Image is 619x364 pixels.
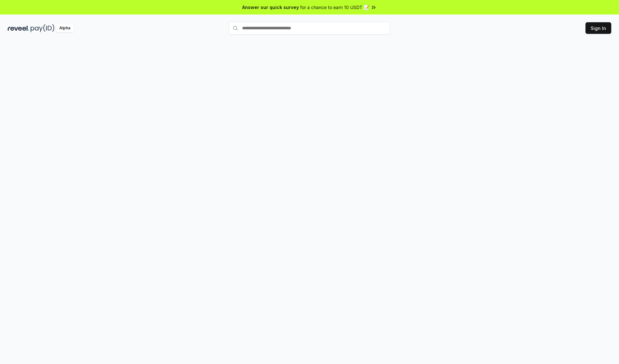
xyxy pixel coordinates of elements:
img: pay_id [31,24,54,32]
img: reveel_dark [8,24,29,32]
button: Sign In [585,22,611,34]
div: Alpha [56,24,74,32]
span: for a chance to earn 10 USDT 📝 [300,4,369,11]
span: Answer our quick survey [242,4,299,11]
